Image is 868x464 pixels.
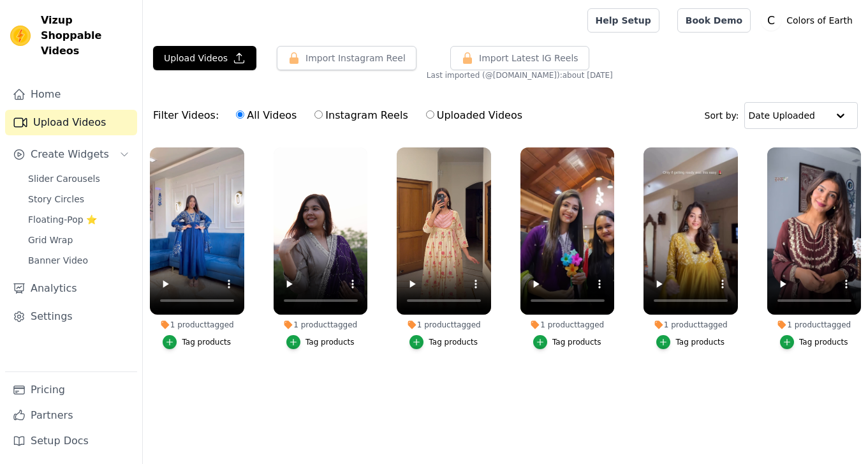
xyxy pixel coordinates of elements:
a: Banner Video [20,251,137,269]
a: Slider Carousels [20,170,137,188]
div: Tag products [552,337,601,347]
label: All Videos [235,107,297,124]
span: Story Circles [28,193,84,206]
div: Tag products [182,337,231,347]
a: Analytics [5,276,137,301]
span: Grid Wrap [28,234,73,246]
button: Tag products [409,335,478,349]
div: Tag products [799,337,848,347]
label: Uploaded Videos [425,107,523,124]
p: Colors of Earth [781,9,858,32]
a: Floating-Pop ⭐ [20,211,137,228]
div: Tag products [675,337,725,347]
button: Tag products [533,335,601,349]
div: 1 product tagged [520,320,615,330]
div: Tag products [305,337,355,347]
span: Vizup Shoppable Videos [41,13,132,59]
button: Tag products [656,335,725,349]
input: All Videos [236,110,244,119]
a: Settings [5,304,137,329]
a: Partners [5,403,137,428]
div: Filter Videos: [153,101,529,130]
span: Create Widgets [31,147,109,162]
button: Tag products [286,335,355,349]
input: Uploaded Videos [426,110,434,119]
div: 1 product tagged [397,320,491,330]
a: Book Demo [677,8,751,33]
label: Instagram Reels [314,107,408,124]
a: Upload Videos [5,110,137,135]
button: Upload Videos [153,46,256,70]
button: Import Instagram Reel [277,46,416,70]
div: Tag products [429,337,478,347]
a: Home [5,82,137,107]
button: C Colors of Earth [761,9,858,32]
span: Banner Video [28,254,88,267]
a: Story Circles [20,190,137,208]
span: Import Latest IG Reels [479,52,578,64]
a: Help Setup [587,8,659,33]
div: Sort by: [705,102,858,129]
button: Tag products [163,335,231,349]
a: Pricing [5,377,137,403]
span: Slider Carousels [28,172,100,185]
input: Instagram Reels [314,110,323,119]
div: 1 product tagged [150,320,244,330]
text: C [767,14,775,27]
div: 1 product tagged [274,320,368,330]
button: Tag products [780,335,848,349]
span: Last imported (@ [DOMAIN_NAME] ): about [DATE] [427,70,613,80]
div: 1 product tagged [644,320,738,330]
button: Import Latest IG Reels [450,46,589,70]
button: Create Widgets [5,142,137,167]
a: Setup Docs [5,428,137,454]
a: Grid Wrap [20,231,137,249]
img: Vizup [10,26,31,46]
span: Floating-Pop ⭐ [28,213,97,226]
div: 1 product tagged [767,320,862,330]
